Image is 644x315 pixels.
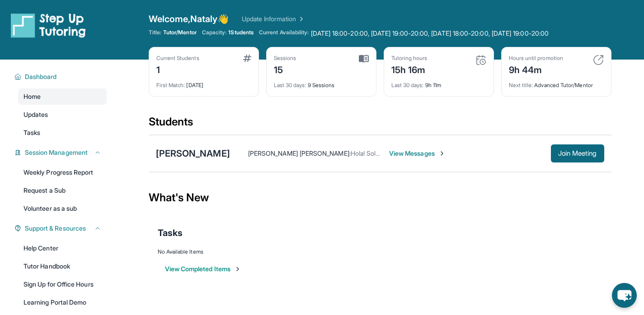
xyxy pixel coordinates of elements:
[165,264,241,273] button: View Completed Items
[24,110,48,119] span: Updates
[18,294,107,310] a: Learning Portal Demo
[274,55,296,62] div: Sessions
[558,151,597,156] span: Join Meeting
[18,182,107,199] a: Request a Sub
[18,88,107,105] a: Home
[25,72,57,81] span: Dashboard
[149,13,229,25] span: Welcome, Nataly 👋
[18,164,107,181] a: Weekly Progress Report
[351,149,532,157] span: Hola! Solo un recordatorio que tendremos la sesión a las 4 p.m.
[202,29,227,36] span: Capacity:
[158,227,183,239] span: Tasks
[311,29,549,38] span: [DATE] 18:00-20:00, [DATE] 19:00-20:00, [DATE] 18:00-20:00, [DATE] 19:00-20:00
[18,200,107,217] a: Volunteer as a sub
[359,55,369,63] img: card
[391,82,424,88] span: Last 30 days :
[25,224,86,233] span: Support & Resources
[274,62,296,76] div: 15
[18,240,107,256] a: Help Center
[24,128,40,137] span: Tasks
[158,248,602,255] div: No Available Items
[18,125,107,141] a: Tasks
[243,55,251,62] img: card
[274,82,306,88] span: Last 30 days :
[21,224,101,233] button: Support & Resources
[149,178,611,218] div: What's New
[612,283,637,308] button: chat-button
[149,29,161,36] span: Title:
[391,55,428,62] div: Tutoring hours
[509,62,563,76] div: 9h 44m
[156,82,185,88] span: First Match :
[228,29,254,36] span: 1 Students
[391,62,428,76] div: 15h 16m
[21,148,101,157] button: Session Management
[593,55,604,65] img: card
[391,76,486,89] div: 9h 11m
[509,55,563,62] div: Hours until promotion
[296,14,305,23] img: Chevron Right
[248,149,351,157] span: [PERSON_NAME] [PERSON_NAME] :
[509,76,604,89] div: Advanced Tutor/Mentor
[438,150,446,157] img: Chevron-Right
[274,76,369,89] div: 9 Sessions
[156,76,251,89] div: [DATE]
[156,55,199,62] div: Current Students
[18,276,107,292] a: Sign Up for Office Hours
[11,13,86,38] img: logo
[18,258,107,274] a: Tutor Handbook
[389,149,446,158] span: View Messages
[25,148,88,157] span: Session Management
[156,62,199,76] div: 1
[509,82,533,88] span: Next title :
[242,14,305,23] a: Update Information
[24,92,41,101] span: Home
[21,72,101,81] button: Dashboard
[163,29,197,36] span: Tutor/Mentor
[259,29,309,38] span: Current Availability:
[475,55,486,65] img: card
[551,144,604,162] button: Join Meeting
[149,115,611,134] div: Students
[18,107,107,123] a: Updates
[156,147,230,160] div: [PERSON_NAME]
